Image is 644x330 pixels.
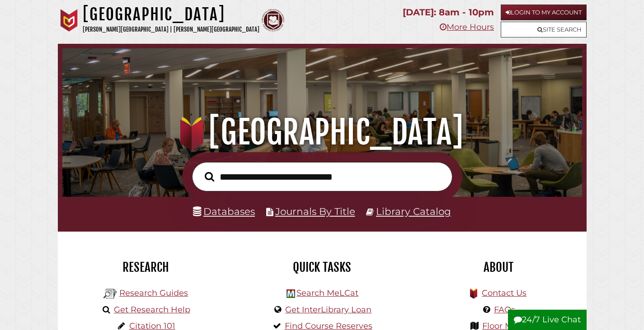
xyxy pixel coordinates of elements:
h2: Quick Tasks [241,260,404,275]
a: Search MeLCat [296,288,358,298]
h2: About [417,260,580,275]
a: More Hours [440,22,494,32]
h1: [GEOGRAPHIC_DATA] [83,5,259,24]
img: Hekman Library Logo [103,287,117,301]
img: Hekman Library Logo [287,289,295,298]
img: Calvin University [58,9,80,32]
h2: Research [65,260,227,275]
p: [PERSON_NAME][GEOGRAPHIC_DATA] | [PERSON_NAME][GEOGRAPHIC_DATA] [83,24,259,35]
a: Library Catalog [376,205,451,217]
a: Get Research Help [114,305,190,315]
a: Contact Us [482,288,526,298]
h1: [GEOGRAPHIC_DATA] [72,112,572,152]
a: Research Guides [119,288,188,298]
a: Databases [193,205,255,217]
img: Calvin Theological Seminary [262,9,284,32]
a: Get InterLibrary Loan [285,305,371,315]
a: Login to My Account [501,5,587,20]
p: [DATE]: 8am - 10pm [403,5,494,20]
i: Search [205,172,214,182]
button: Search [200,169,219,184]
a: FAQs [494,305,515,315]
a: Journals By Title [275,205,355,217]
a: Site Search [501,22,587,37]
